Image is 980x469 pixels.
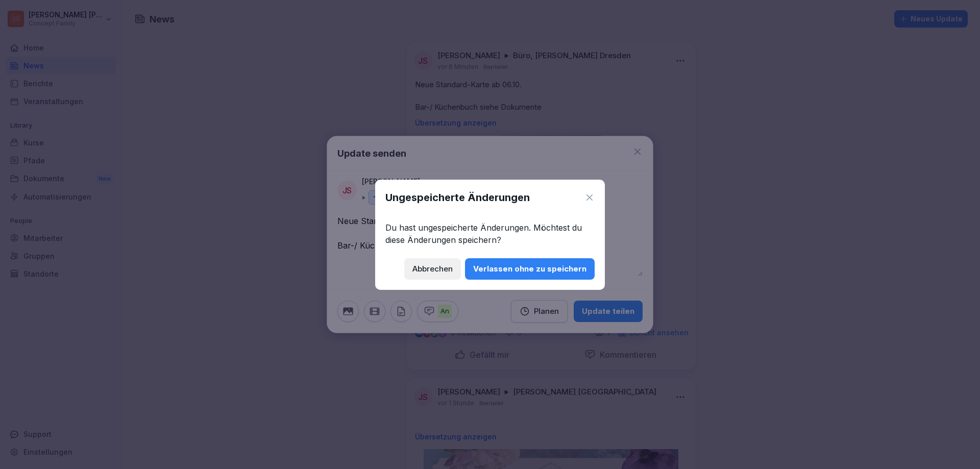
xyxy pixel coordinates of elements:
div: Abbrechen [412,263,453,275]
h1: Ungespeicherte Änderungen [385,190,530,205]
button: Abbrechen [404,258,461,280]
button: Verlassen ohne zu speichern [465,258,595,280]
p: Du hast ungespeicherte Änderungen. Möchtest du diese Änderungen speichern? [385,221,595,246]
div: Verlassen ohne zu speichern [473,263,586,275]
